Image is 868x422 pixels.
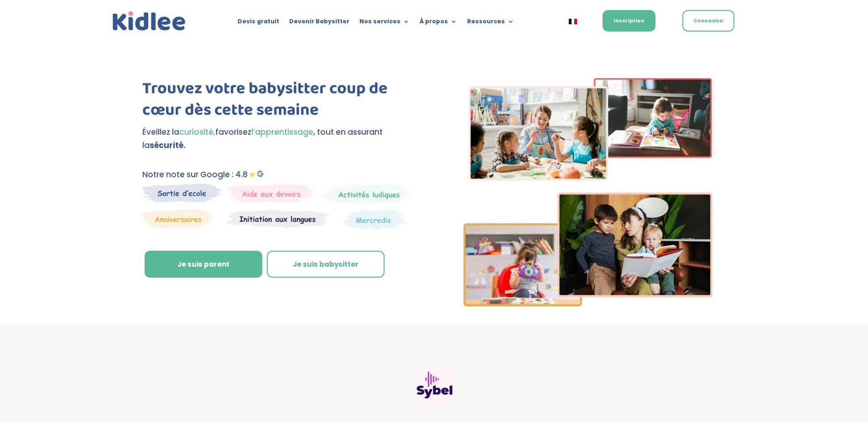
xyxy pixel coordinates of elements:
[463,298,712,309] picture: Imgs-2
[110,9,188,33] img: logo_kidlee_bleu
[142,78,418,126] h1: Trouvez votre babysitter coup de cœur dès cette semaine
[142,209,213,228] img: Anniversaire
[251,127,313,137] span: l’apprentissage
[142,126,418,152] p: Éveillez la favorisez , tout en assurant la
[229,184,314,203] img: weekends
[238,18,279,28] a: Devis gratuit
[150,140,186,151] strong: sécurité.
[343,209,405,230] img: Thematique
[110,9,188,33] a: Kidlee Logo
[569,19,577,24] img: Français
[359,18,410,28] a: Nos services
[414,365,455,406] img: Sybel
[467,18,514,28] a: Ressources
[142,168,418,181] p: Notre note sur Google : 4.8
[682,10,734,32] a: Connexion
[226,209,330,228] img: Atelier thematique
[289,18,349,28] a: Devenir Babysitter
[267,251,385,278] a: Je suis babysitter
[321,184,411,205] img: Mercredi
[142,184,222,202] img: Sortie decole
[603,10,655,32] a: Inscription
[145,251,262,278] a: Je suis parent
[179,127,215,137] span: curiosité,
[420,18,457,28] a: À propos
